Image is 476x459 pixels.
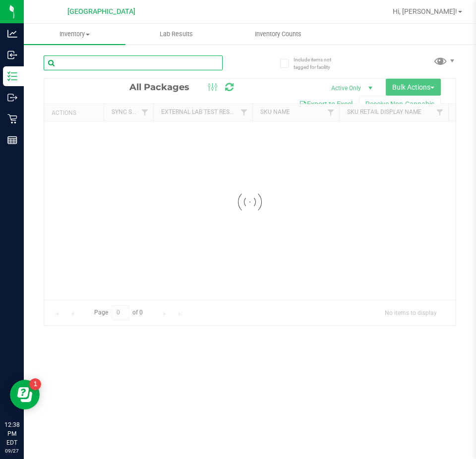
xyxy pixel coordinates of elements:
[24,30,125,39] span: Inventory
[146,30,206,39] span: Lab Results
[7,50,17,60] inline-svg: Inbound
[227,24,329,45] a: Inventory Counts
[7,114,17,124] inline-svg: Retail
[125,24,227,45] a: Lab Results
[4,420,19,447] p: 12:38 PM EDT
[44,55,223,70] input: Search Package ID, Item Name, SKU, Lot or Part Number...
[67,7,135,16] span: [GEOGRAPHIC_DATA]
[10,380,40,409] iframe: Resource center
[29,378,41,390] iframe: Resource center unread badge
[393,7,457,15] span: Hi, [PERSON_NAME]!
[24,24,125,45] a: Inventory
[241,30,315,39] span: Inventory Counts
[4,447,19,455] p: 09/27
[7,93,17,102] inline-svg: Outbound
[7,135,17,145] inline-svg: Reports
[7,29,17,39] inline-svg: Analytics
[294,56,343,71] span: Include items not tagged for facility
[7,71,17,81] inline-svg: Inventory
